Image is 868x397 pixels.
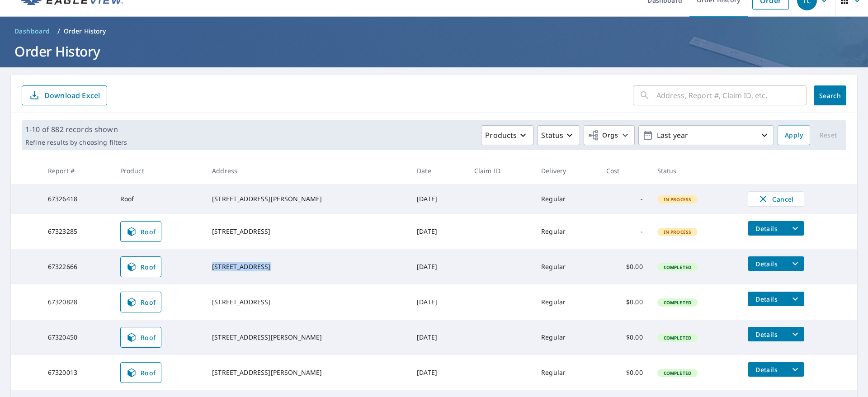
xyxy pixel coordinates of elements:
[212,298,402,307] div: [STREET_ADDRESS]
[786,362,804,377] button: filesDropdownBtn-67320013
[41,249,113,284] td: 67322666
[126,226,156,237] span: Roof
[658,196,697,203] span: In Process
[212,368,402,377] div: [STREET_ADDRESS][PERSON_NAME]
[410,157,467,184] th: Date
[113,157,205,184] th: Product
[410,320,467,355] td: [DATE]
[786,292,804,306] button: filesDropdownBtn-67320828
[757,194,795,204] span: Cancel
[786,221,804,236] button: filesDropdownBtn-67323285
[120,221,162,242] a: Roof
[212,194,402,203] div: [STREET_ADDRESS][PERSON_NAME]
[481,125,533,145] button: Products
[599,284,650,320] td: $0.00
[534,157,599,184] th: Delivery
[753,224,780,233] span: Details
[786,327,804,341] button: filesDropdownBtn-67320450
[541,130,563,141] p: Status
[653,128,759,143] p: Last year
[748,221,786,236] button: detailsBtn-67323285
[599,214,650,249] td: -
[534,284,599,320] td: Regular
[467,157,534,184] th: Claim ID
[410,249,467,284] td: [DATE]
[753,365,780,374] span: Details
[599,184,650,214] td: -
[212,262,402,271] div: [STREET_ADDRESS]
[650,157,741,184] th: Status
[656,83,807,108] input: Address, Report #, Claim ID, etc.
[126,297,156,307] span: Roof
[41,284,113,320] td: 67320828
[57,26,60,37] li: /
[778,125,810,145] button: Apply
[11,24,857,38] nav: breadcrumb
[126,332,156,343] span: Roof
[534,184,599,214] td: Regular
[599,320,650,355] td: $0.00
[821,91,839,100] span: Search
[534,355,599,390] td: Regular
[658,370,697,376] span: Completed
[41,320,113,355] td: 67320450
[41,157,113,184] th: Report #
[212,333,402,342] div: [STREET_ADDRESS][PERSON_NAME]
[658,299,697,306] span: Completed
[753,260,780,268] span: Details
[753,330,780,339] span: Details
[410,184,467,214] td: [DATE]
[658,264,697,270] span: Completed
[584,125,635,145] button: Orgs
[11,24,54,38] a: Dashboard
[41,355,113,390] td: 67320013
[120,362,162,383] a: Roof
[814,85,846,105] button: Search
[120,327,162,348] a: Roof
[785,130,803,141] span: Apply
[64,27,106,36] p: Order History
[748,256,786,271] button: detailsBtn-67322666
[534,249,599,284] td: Regular
[748,362,786,377] button: detailsBtn-67320013
[410,214,467,249] td: [DATE]
[599,157,650,184] th: Cost
[537,125,580,145] button: Status
[14,27,50,36] span: Dashboard
[638,125,774,145] button: Last year
[11,42,857,61] h1: Order History
[599,355,650,390] td: $0.00
[534,214,599,249] td: Regular
[41,214,113,249] td: 67323285
[126,367,156,378] span: Roof
[44,90,100,100] p: Download Excel
[25,138,127,147] p: Refine results by choosing filters
[205,157,410,184] th: Address
[748,292,786,306] button: detailsBtn-67320828
[658,335,697,341] span: Completed
[126,261,156,272] span: Roof
[410,284,467,320] td: [DATE]
[748,327,786,341] button: detailsBtn-67320450
[25,124,127,135] p: 1-10 of 882 records shown
[120,292,162,312] a: Roof
[748,191,804,207] button: Cancel
[786,256,804,271] button: filesDropdownBtn-67322666
[41,184,113,214] td: 67326418
[113,184,205,214] td: Roof
[120,256,162,277] a: Roof
[22,85,107,105] button: Download Excel
[753,295,780,303] span: Details
[485,130,517,141] p: Products
[588,130,618,141] span: Orgs
[599,249,650,284] td: $0.00
[658,229,697,235] span: In Process
[212,227,402,236] div: [STREET_ADDRESS]
[410,355,467,390] td: [DATE]
[534,320,599,355] td: Regular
